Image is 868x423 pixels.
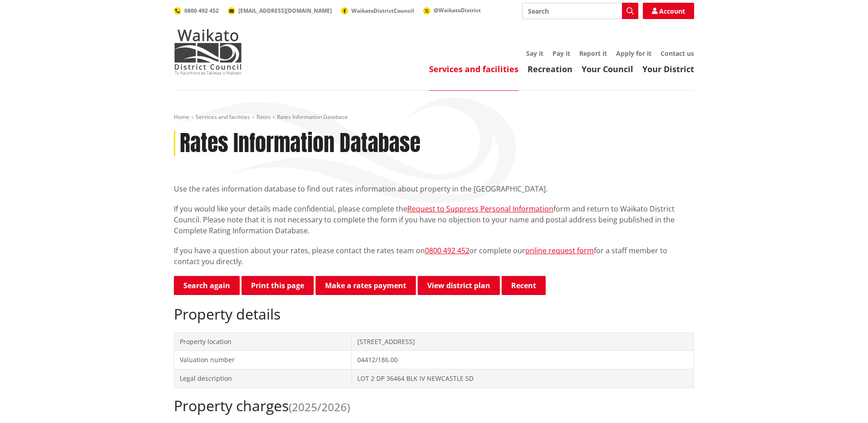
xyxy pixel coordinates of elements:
button: Print this page [242,276,314,295]
p: Use the rates information database to find out rates information about property in the [GEOGRAPHI... [174,183,694,194]
a: View district plan [418,276,500,295]
td: [STREET_ADDRESS] [352,332,694,351]
a: Your Council [582,64,633,74]
a: Request to Suppress Personal Information [407,204,553,214]
a: WaikatoDistrictCouncil [341,7,414,15]
a: Contact us [661,49,694,58]
a: Recreation [528,64,572,74]
nav: breadcrumb [174,113,694,121]
a: Account [643,3,694,19]
h2: Property details [174,305,694,323]
button: Recent [502,276,546,295]
span: [EMAIL_ADDRESS][DOMAIN_NAME] [238,7,332,15]
span: WaikatoDistrictCouncil [351,7,414,15]
span: 0800 492 452 [184,7,219,15]
a: Services and facilities [429,64,518,74]
a: Search again [174,276,240,295]
td: Valuation number [174,351,352,369]
a: Report it [579,49,607,58]
span: Rates Information Database [277,113,348,121]
a: Your District [642,64,694,74]
p: If you have a question about your rates, please contact the rates team on or complete our for a s... [174,245,694,267]
span: (2025/2026) [289,399,350,414]
td: 04412/186.00 [352,351,694,369]
td: Legal description [174,369,352,388]
a: 0800 492 452 [174,7,219,15]
input: Search input [522,3,638,19]
a: online request form [525,246,594,256]
img: Waikato District Council - Te Kaunihera aa Takiwaa o Waikato [174,29,242,74]
h2: Property charges [174,397,694,414]
span: @WaikatoDistrict [434,6,481,14]
a: Apply for it [616,49,651,58]
a: @WaikatoDistrict [423,6,481,14]
a: 0800 492 452 [425,246,469,256]
a: Say it [526,49,543,58]
p: If you would like your details made confidential, please complete the form and return to Waikato ... [174,203,694,236]
a: Home [174,113,189,121]
a: Pay it [552,49,570,58]
h1: Rates Information Database [180,130,420,157]
td: Property location [174,332,352,351]
a: [EMAIL_ADDRESS][DOMAIN_NAME] [228,7,332,15]
a: Make a rates payment [316,276,416,295]
a: Services and facilities [196,113,250,121]
a: Rates [256,113,271,121]
td: LOT 2 DP 36464 BLK IV NEWCASTLE SD [352,369,694,388]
